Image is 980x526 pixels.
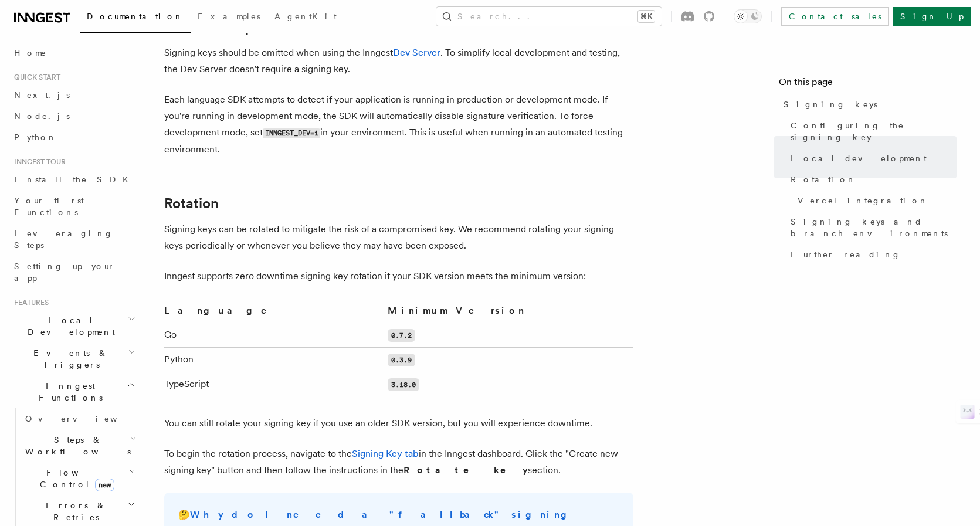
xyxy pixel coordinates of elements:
[164,45,633,77] p: Signing keys should be omitted when using the Inngest . To simplify local development and testing...
[191,4,267,32] a: Examples
[798,195,928,206] span: Vercel integration
[9,310,138,342] button: Local Development
[21,500,127,523] span: Errors & Retries
[9,298,49,307] span: Features
[9,106,138,127] a: Node.js
[14,111,70,121] span: Node.js
[21,462,138,495] button: Flow Controlnew
[793,190,957,211] a: Vercel integration
[14,90,70,100] span: Next.js
[21,408,138,429] a: Overview
[164,195,219,212] a: Rotation
[786,148,957,169] a: Local development
[791,249,901,260] span: Further reading
[893,7,971,26] a: Sign Up
[9,127,138,148] a: Python
[9,342,138,375] button: Events & Triggers
[791,120,957,143] span: Configuring the signing key
[164,303,383,323] th: Language
[388,354,415,366] code: 0.3.9
[9,42,138,63] a: Home
[9,169,138,190] a: Install the SDK
[14,229,113,250] span: Leveraging Steps
[21,467,129,490] span: Flow Control
[164,372,383,397] td: TypeScript
[14,196,84,217] span: Your first Functions
[9,84,138,106] a: Next.js
[164,415,633,432] p: You can still rotate your signing key if you use an older SDK version, but you will experience do...
[779,94,957,115] a: Signing keys
[638,11,655,22] kbd: ⌘K
[164,446,633,479] p: To begin the rotation process, navigate to the in the Inngest dashboard. Click the "Create new si...
[164,221,633,254] p: Signing keys can be rotated to mitigate the risk of a compromised key. We recommend rotating your...
[403,464,528,476] strong: Rotate key
[9,380,127,403] span: Inngest Functions
[9,73,60,82] span: Quick start
[9,347,128,371] span: Events & Triggers
[274,12,337,21] span: AgentKit
[734,9,762,23] button: Toggle dark mode
[14,262,115,283] span: Setting up your app
[267,4,344,32] a: AgentKit
[352,448,419,459] a: Signing Key tab
[388,378,419,391] code: 3.18.0
[80,4,191,33] a: Documentation
[164,91,633,158] p: Each language SDK attempts to detect if your application is running in production or development ...
[786,211,957,244] a: Signing keys and branch environments
[779,75,957,94] h4: On this page
[9,157,66,167] span: Inngest tour
[791,152,927,164] span: Local development
[164,323,383,348] td: Go
[164,348,383,372] td: Python
[21,434,131,457] span: Steps & Workflows
[436,7,662,26] button: Search...⌘K
[9,256,138,289] a: Setting up your app
[791,174,856,185] span: Rotation
[14,47,47,59] span: Home
[383,303,633,323] th: Minimum Version
[786,115,957,148] a: Configuring the signing key
[14,133,57,142] span: Python
[198,12,260,21] span: Examples
[393,47,440,58] a: Dev Server
[9,223,138,256] a: Leveraging Steps
[21,429,138,462] button: Steps & Workflows
[9,314,128,338] span: Local Development
[95,479,114,491] span: new
[784,99,877,110] span: Signing keys
[791,216,957,239] span: Signing keys and branch environments
[263,128,320,138] code: INNGEST_DEV=1
[786,244,957,265] a: Further reading
[14,175,135,184] span: Install the SDK
[25,414,146,423] span: Overview
[786,169,957,190] a: Rotation
[388,329,415,342] code: 0.7.2
[9,190,138,223] a: Your first Functions
[9,375,138,408] button: Inngest Functions
[164,268,633,284] p: Inngest supports zero downtime signing key rotation if your SDK version meets the minimum version:
[87,12,184,21] span: Documentation
[781,7,889,26] a: Contact sales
